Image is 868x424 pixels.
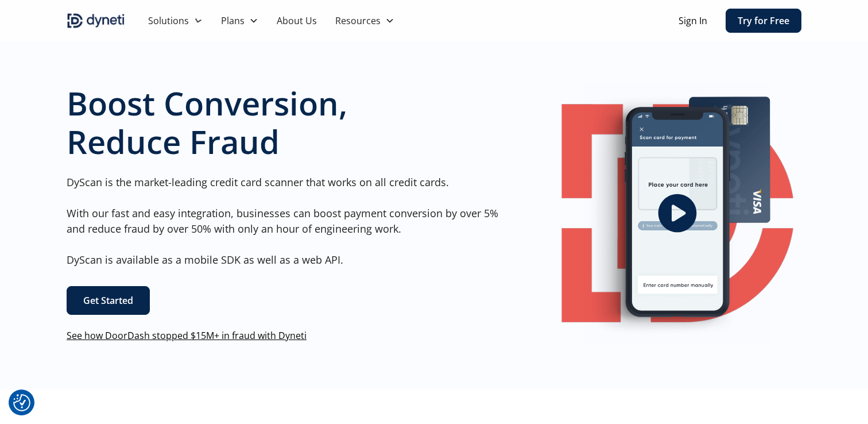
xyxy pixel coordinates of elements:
[148,14,189,28] div: Solutions
[67,11,125,30] a: home
[67,286,150,315] a: Get Started
[67,11,125,30] img: Dyneti indigo logo
[212,9,268,32] div: Plans
[13,394,30,411] img: Revisit consent button
[221,14,245,28] div: Plans
[67,175,507,268] p: DyScan is the market-leading credit card scanner that works on all credit cards. With our fast an...
[139,9,212,32] div: Solutions
[584,83,770,344] img: Image of a mobile Dyneti UI scanning a credit card
[67,329,307,342] a: See how DoorDash stopped $15M+ in fraud with Dyneti
[726,9,801,33] a: Try for Free
[553,83,801,344] a: open lightbox
[13,394,30,411] button: Consent Preferences
[335,14,381,28] div: Resources
[679,14,707,28] a: Sign In
[67,84,507,161] h1: Boost Conversion, Reduce Fraud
